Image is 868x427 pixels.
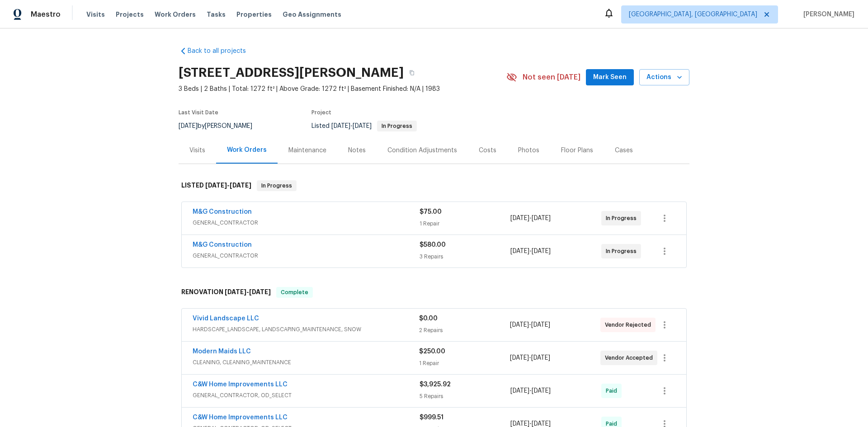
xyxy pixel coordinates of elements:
[404,65,420,81] button: Copy Address
[532,421,551,427] span: [DATE]
[179,84,506,94] span: 3 Beds | 2 Baths | Total: 1272 ft² | Above Grade: 1272 ft² | Basement Finished: N/A | 1983
[331,123,372,129] span: -
[510,421,529,427] span: [DATE]
[258,181,296,190] span: In Progress
[479,146,496,155] div: Costs
[606,247,640,256] span: In Progress
[193,242,252,248] a: M&G Construction
[387,146,457,155] div: Condition Adjustments
[227,145,267,155] div: Work Orders
[420,242,446,248] span: $580.00
[561,146,593,155] div: Floor Plans
[419,359,509,368] div: 1 Repair
[193,381,288,388] a: C&W Home Improvements LLC
[510,248,529,254] span: [DATE]
[193,218,420,227] span: GENERAL_CONTRACTOR
[420,252,510,261] div: 3 Repairs
[331,123,350,129] span: [DATE]
[419,326,509,335] div: 2 Repairs
[419,315,438,322] span: $0.00
[181,180,251,191] h6: LISTED
[605,320,655,329] span: Vendor Rejected
[193,391,420,400] span: GENERAL_CONTRACTOR, OD_SELECT
[532,388,551,394] span: [DATE]
[116,10,144,19] span: Projects
[193,348,251,355] a: Modern Maids LLC
[593,72,627,83] span: Mark Seen
[311,123,417,129] span: Listed
[420,381,451,388] span: $3,925.92
[31,10,61,19] span: Maestro
[510,322,529,328] span: [DATE]
[531,322,550,328] span: [DATE]
[249,289,271,295] span: [DATE]
[288,146,326,155] div: Maintenance
[311,110,331,115] span: Project
[277,288,312,297] span: Complete
[193,414,288,421] a: C&W Home Improvements LLC
[179,171,689,200] div: LISTED [DATE]-[DATE]In Progress
[378,123,416,129] span: In Progress
[205,182,251,188] span: -
[179,47,265,56] a: Back to all projects
[615,146,633,155] div: Cases
[606,214,640,223] span: In Progress
[283,10,341,19] span: Geo Assignments
[629,10,757,19] span: [GEOGRAPHIC_DATA], [GEOGRAPHIC_DATA]
[510,215,529,221] span: [DATE]
[510,388,529,394] span: [DATE]
[179,121,263,131] div: by [PERSON_NAME]
[205,182,227,188] span: [DATE]
[236,10,272,19] span: Properties
[605,353,656,362] span: Vendor Accepted
[179,123,198,129] span: [DATE]
[155,10,196,19] span: Work Orders
[225,289,271,295] span: -
[518,146,539,155] div: Photos
[639,69,689,86] button: Actions
[510,320,550,329] span: -
[532,215,551,221] span: [DATE]
[606,386,621,395] span: Paid
[510,355,529,361] span: [DATE]
[193,209,252,215] a: M&G Construction
[193,358,419,367] span: CLEANING, CLEANING_MAINTENANCE
[189,146,205,155] div: Visits
[420,392,510,401] div: 5 Repairs
[179,278,689,307] div: RENOVATION [DATE]-[DATE]Complete
[207,11,226,18] span: Tasks
[646,72,682,83] span: Actions
[531,355,550,361] span: [DATE]
[353,123,372,129] span: [DATE]
[523,73,580,82] span: Not seen [DATE]
[348,146,366,155] div: Notes
[179,110,218,115] span: Last Visit Date
[86,10,105,19] span: Visits
[510,247,551,256] span: -
[193,315,259,322] a: Vivid Landscape LLC
[510,353,550,362] span: -
[510,214,551,223] span: -
[586,69,634,86] button: Mark Seen
[230,182,251,188] span: [DATE]
[225,289,246,295] span: [DATE]
[193,325,419,334] span: HARDSCAPE_LANDSCAPE, LANDSCAPING_MAINTENANCE, SNOW
[420,219,510,228] div: 1 Repair
[181,287,271,298] h6: RENOVATION
[419,348,445,355] span: $250.00
[510,386,551,395] span: -
[532,248,551,254] span: [DATE]
[193,251,420,260] span: GENERAL_CONTRACTOR
[800,10,854,19] span: [PERSON_NAME]
[179,68,404,77] h2: [STREET_ADDRESS][PERSON_NAME]
[420,414,443,421] span: $999.51
[420,209,442,215] span: $75.00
